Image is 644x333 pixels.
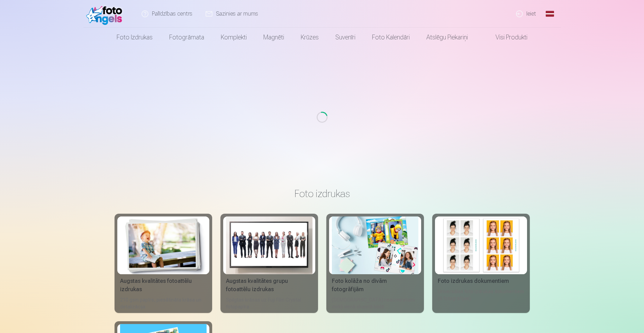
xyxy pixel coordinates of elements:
[117,296,209,310] div: 210 gsm papīrs, piesātināta krāsa un detalizācija
[329,296,421,310] div: [DEMOGRAPHIC_DATA] neaizmirstami mirkļi vienā skaistā bildē
[418,28,476,47] a: Atslēgu piekariņi
[364,28,418,47] a: Foto kalendāri
[161,28,212,47] a: Fotogrāmata
[329,277,421,294] div: Foto kolāža no divām fotogrāfijām
[115,214,212,313] a: Augstas kvalitātes fotoattēlu izdrukasAugstas kvalitātes fotoattēlu izdrukas210 gsm papīrs, piesā...
[332,216,418,274] img: Foto kolāža no divām fotogrāfijām
[108,28,161,47] a: Foto izdrukas
[120,216,207,274] img: Augstas kvalitātes fotoattēlu izdrukas
[435,288,527,310] div: Universālas foto izdrukas dokumentiem (6 fotogrāfijas)
[120,187,524,200] h3: Foto izdrukas
[292,28,327,47] a: Krūzes
[223,277,315,294] div: Augstas kvalitātes grupu fotoattēlu izdrukas
[220,214,318,313] a: Augstas kvalitātes grupu fotoattēlu izdrukasAugstas kvalitātes grupu fotoattēlu izdrukasSpilgtas ...
[117,277,209,294] div: Augstas kvalitātes fotoattēlu izdrukas
[212,28,255,47] a: Komplekti
[435,277,527,285] div: Foto izdrukas dokumentiem
[223,296,315,310] div: Spilgtas krāsas uz Fuji Film Crystal fotopapīra
[432,214,530,313] a: Foto izdrukas dokumentiemFoto izdrukas dokumentiemUniversālas foto izdrukas dokumentiem (6 fotogr...
[476,28,536,47] a: Visi produkti
[438,216,524,274] img: Foto izdrukas dokumentiem
[86,3,126,25] img: /fa1
[327,28,364,47] a: Suvenīri
[226,216,312,274] img: Augstas kvalitātes grupu fotoattēlu izdrukas
[326,214,424,313] a: Foto kolāža no divām fotogrāfijāmFoto kolāža no divām fotogrāfijām[DEMOGRAPHIC_DATA] neaizmirstam...
[255,28,292,47] a: Magnēti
